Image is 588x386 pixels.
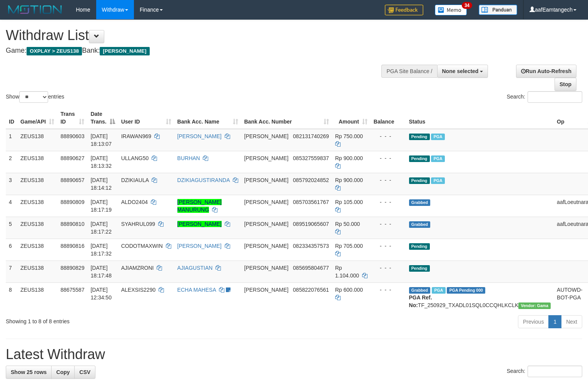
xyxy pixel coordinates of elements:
td: TF_250929_TXADL01SQL0CCQHLKCLK [406,282,554,312]
span: IRAWAN969 [121,133,151,139]
span: Rp 50.000 [335,221,360,227]
span: Grabbed [409,287,431,294]
td: ZEUS138 [17,282,57,312]
td: ZEUS138 [17,129,57,151]
span: Rp 900.000 [335,177,363,183]
label: Show entries [6,91,64,103]
div: - - - [374,154,403,162]
span: Marked by aafanarl [431,155,444,162]
a: Run Auto-Refresh [516,65,576,78]
span: [PERSON_NAME] [244,155,289,161]
span: ALDO2404 [121,199,148,205]
a: AJIAGUSTIAN [177,265,213,271]
span: [PERSON_NAME] [244,177,289,183]
a: Stop [555,78,576,91]
span: ULLANG50 [121,155,149,161]
span: [DATE] 18:14:12 [90,177,112,191]
a: Show 25 rows [6,366,52,379]
th: Status [406,107,554,129]
span: Copy 085822076561 to clipboard [293,287,329,293]
td: 6 [6,239,17,261]
td: ZEUS138 [17,173,57,195]
span: Copy 085703561767 to clipboard [293,199,329,205]
span: Rp 600.000 [335,287,363,293]
span: [DATE] 12:34:50 [90,287,112,301]
th: Balance [371,107,406,129]
h1: Latest Withdraw [6,347,582,362]
th: ID [6,107,17,129]
div: - - - [374,286,403,294]
span: 88890627 [60,155,84,161]
span: Copy 085327559837 to clipboard [293,155,329,161]
th: Game/API: activate to sort column ascending [17,107,57,129]
span: ALEXSIS2290 [121,287,156,293]
div: - - - [374,198,403,206]
span: OXPLAY > ZEUS138 [27,47,82,55]
th: Trans ID: activate to sort column ascending [57,107,87,129]
span: Rp 705.000 [335,243,363,249]
span: 88890816 [60,243,84,249]
th: User ID: activate to sort column ascending [118,107,174,129]
img: panduan.png [479,5,517,15]
span: Copy 089519065607 to clipboard [293,221,329,227]
span: [DATE] 18:13:32 [90,155,112,169]
span: [PERSON_NAME] [100,47,149,55]
b: PGA Ref. No: [409,294,432,308]
td: 2 [6,151,17,173]
a: 1 [548,315,561,328]
div: PGA Site Balance / [381,65,437,78]
a: [PERSON_NAME] [177,221,222,227]
span: Copy 082131740269 to clipboard [293,133,329,139]
td: 5 [6,217,17,239]
a: Previous [518,315,549,328]
span: 88890657 [60,177,84,183]
span: Copy 085792024852 to clipboard [293,177,329,183]
span: CODOTMAXWIN [121,243,163,249]
span: 88890603 [60,133,84,139]
div: Showing 1 to 8 of 8 entries [6,314,239,325]
span: [DATE] 18:17:19 [90,199,112,213]
div: - - - [374,176,403,184]
td: ZEUS138 [17,239,57,261]
td: 1 [6,129,17,151]
span: SYAHRUL099 [121,221,155,227]
td: 4 [6,195,17,217]
select: Showentries [19,91,48,103]
span: [PERSON_NAME] [244,243,289,249]
td: ZEUS138 [17,261,57,282]
th: Bank Acc. Number: activate to sort column ascending [241,107,332,129]
span: Show 25 rows [11,369,47,375]
div: - - - [374,264,403,272]
span: [PERSON_NAME] [244,287,289,293]
span: [PERSON_NAME] [244,221,289,227]
span: Marked by aafpengsreynich [432,287,445,294]
span: Grabbed [409,199,431,206]
span: Rp 750.000 [335,133,363,139]
a: BURHAN [177,155,200,161]
h1: Withdraw List [6,28,384,43]
a: [PERSON_NAME] [177,133,222,139]
span: 88890809 [60,199,84,205]
span: PGA Pending [447,287,485,294]
span: Vendor URL: https://trx31.1velocity.biz [518,302,551,309]
a: DZIKIAGUSTIRANDA [177,177,230,183]
td: 7 [6,261,17,282]
a: Next [561,315,582,328]
span: Copy 082334357573 to clipboard [293,243,329,249]
td: ZEUS138 [17,151,57,173]
span: 88675587 [60,287,84,293]
a: Copy [51,366,75,379]
span: AJIAMZRONI [121,265,154,271]
span: Marked by aafanarl [431,177,444,184]
span: Rp 900.000 [335,155,363,161]
button: None selected [437,65,488,78]
th: Amount: activate to sort column ascending [332,107,371,129]
span: 88890810 [60,221,84,227]
span: None selected [442,68,479,74]
span: Grabbed [409,221,431,228]
td: 8 [6,282,17,312]
img: Feedback.jpg [385,5,423,15]
input: Search: [528,366,582,377]
span: Marked by aafanarl [431,134,444,140]
span: DZIKIAULA [121,177,149,183]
